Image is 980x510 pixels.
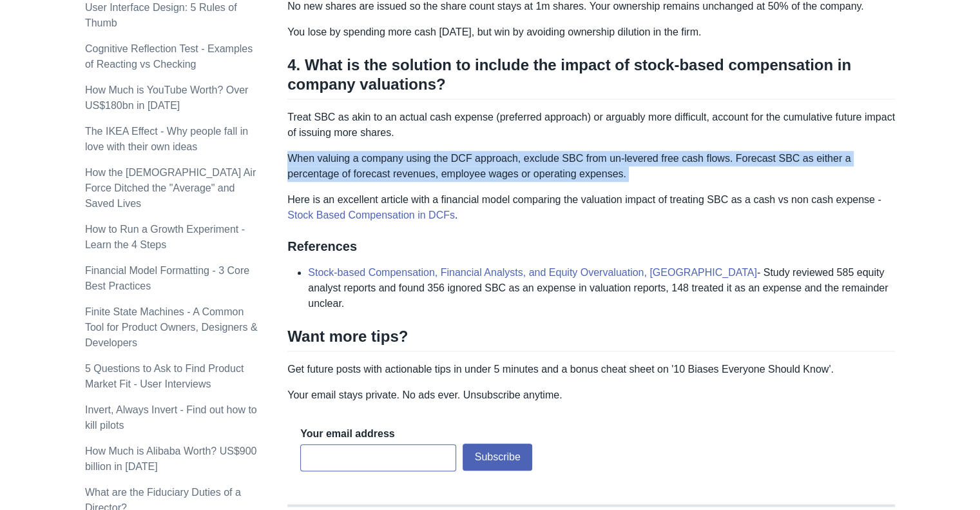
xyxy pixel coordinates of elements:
[85,363,244,389] a: 5 Questions to Ask to Find Product Market Fit - User Interviews
[287,55,895,99] h2: 4. What is the solution to include the impact of stock-based compensation in company valuations?
[287,151,895,182] p: When valuing a company using the DCF approach, exclude SBC from un-levered free cash flows. Forec...
[308,267,757,278] a: Stock-based Compensation, Financial Analysts, and Equity Overvaluation, [GEOGRAPHIC_DATA]
[85,404,257,431] a: Invert, Always Invert - Find out how to kill pilots
[287,210,455,221] a: Stock Based Compensation in DCFs
[85,43,253,70] a: Cognitive Reflection Test - Examples of Reacting vs Checking
[287,387,895,403] p: Your email stays private. No ads ever. Unsubscribe anytime.
[287,192,895,223] p: Here is an excellent article with a financial model comparing the valuation impact of treating SB...
[85,167,256,209] a: How the [DEMOGRAPHIC_DATA] Air Force Ditched the "Average" and Saved Lives
[287,239,895,255] h3: References
[85,265,249,291] a: Financial Model Formatting - 3 Core Best Practices
[287,362,895,377] p: Get future posts with actionable tips in under 5 minutes and a bonus cheat sheet on '10 Biases Ev...
[85,306,258,348] a: Finite State Machines - A Common Tool for Product Owners, Designers & Developers
[85,84,248,111] a: How Much is YouTube Worth? Over US$180bn in [DATE]
[300,427,394,441] label: Your email address
[287,25,895,40] p: You lose by spending more cash [DATE], but win by avoiding ownership dilution in the firm.
[308,265,895,311] li: - Study reviewed 585 equity analyst reports and found 356 ignored SBC as an expense in valuation ...
[85,2,237,28] a: User Interface Design: 5 Rules of Thumb
[85,126,248,152] a: The IKEA Effect - Why people fall in love with their own ideas
[287,110,895,141] p: Treat SBC as akin to an actual cash expense (preferred approach) or arguably more difficult, acco...
[85,224,245,250] a: How to Run a Growth Experiment - Learn the 4 Steps
[287,327,895,351] h2: Want more tips?
[463,444,532,471] button: Subscribe
[85,446,257,472] a: How Much is Alibaba Worth? US$900 billion in [DATE]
